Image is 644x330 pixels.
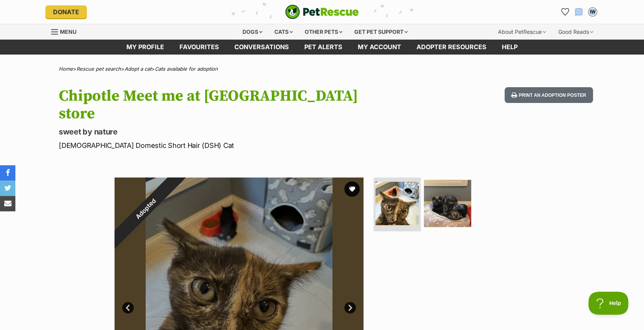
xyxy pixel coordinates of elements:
a: Rescue pet search [76,66,121,72]
div: Other pets [299,24,348,40]
a: Menu [51,24,82,38]
a: Cats available for adoption [155,66,218,72]
a: Next [344,302,356,313]
a: Pet alerts [297,40,350,55]
a: My profile [119,40,172,55]
div: Good Reads [553,24,599,40]
div: Get pet support [349,24,413,40]
a: conversations [227,40,297,55]
a: My account [350,40,409,55]
span: Menu [60,28,76,35]
div: Adopted [97,160,194,257]
div: About PetRescue [493,24,551,40]
div: Cats [269,24,298,40]
iframe: Help Scout Beacon - Open [588,292,629,315]
a: Favourites [172,40,227,55]
ul: Account quick links [559,6,599,18]
a: Help [494,40,525,55]
img: Photo of Chipotle Meet Me At Petstock Keysborough Store [375,182,419,225]
a: Conversations [573,6,585,18]
a: Favourites [559,6,571,18]
a: Prev [122,302,134,313]
a: Adopt a cat [124,66,151,72]
a: Adopter resources [409,40,494,55]
img: logo-cat-932fe2b9b8326f06289b0f2fb663e598f794de774fb13d1741a6617ecf9a85b4.svg [285,5,359,19]
button: My account [586,6,599,18]
button: favourite [344,181,360,197]
h1: Chipotle Meet me at [GEOGRAPHIC_DATA] store [59,87,384,123]
button: Print an adoption poster [505,87,593,103]
div: IW [589,8,596,16]
a: PetRescue [285,5,359,19]
p: sweet by nature [59,126,384,137]
div: Dogs [237,24,268,40]
a: Home [59,66,73,72]
img: chat-41dd97257d64d25036548639549fe6c8038ab92f7586957e7f3b1b290dea8141.svg [575,8,583,16]
p: [DEMOGRAPHIC_DATA] Domestic Short Hair (DSH) Cat [59,140,384,151]
div: > > > [40,66,604,72]
a: Donate [45,5,87,18]
img: Photo of Chipotle Meet Me At Petstock Keysborough Store [424,180,471,227]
